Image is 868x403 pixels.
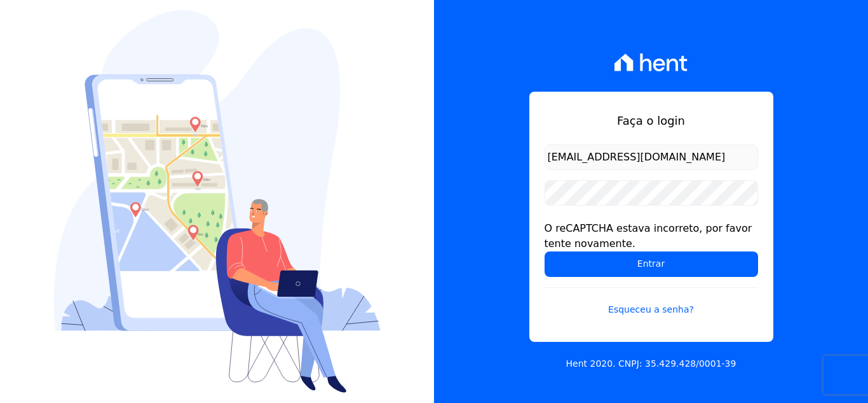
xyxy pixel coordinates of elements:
img: Login [54,10,381,393]
input: Entrar [545,251,758,277]
input: Email [545,145,758,170]
div: O reCAPTCHA estava incorreto, por favor tente novamente. [545,221,758,251]
a: Esqueceu a senha? [545,287,758,316]
p: Hent 2020. CNPJ: 35.429.428/0001-39 [566,357,736,371]
h1: Faça o login [545,112,758,129]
